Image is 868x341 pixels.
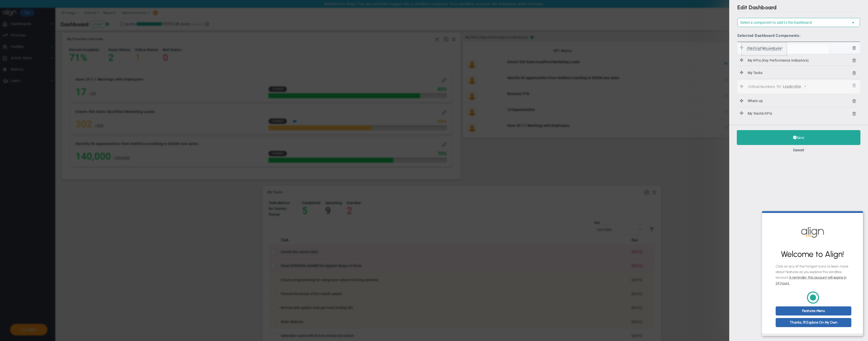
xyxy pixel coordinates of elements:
[747,98,764,104] span: Whats up
[741,42,787,56] span: Critical Numbers
[740,20,812,25] span: Select a component to add to the Dashboard
[851,18,860,27] span: select
[783,84,801,89] span: Leadership
[737,130,860,145] button: Save
[737,4,860,12] h2: Edit Dashboard
[777,84,781,88] span: for
[747,57,810,63] span: My KPIs (Key Performance Indicators)
[14,64,85,74] u: A reminder: this account will expire in 24 hours.
[91,2,99,11] a: Close modal
[737,33,860,38] h3: Selected Dashboard Components:
[14,38,87,48] h1: Welcome to Align!
[793,148,804,152] button: Cancel
[747,110,773,116] span: My Team's KPIs
[747,69,763,76] span: My Tasks
[14,95,89,104] a: Features Menu
[14,107,89,116] a: Thanks, I'll Explore On My Own
[14,53,87,75] p: Click on any of the hotspot icons to learn more about features as you explore this sandbox account.
[747,84,776,89] span: Critical Numbers
[801,82,810,91] span: select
